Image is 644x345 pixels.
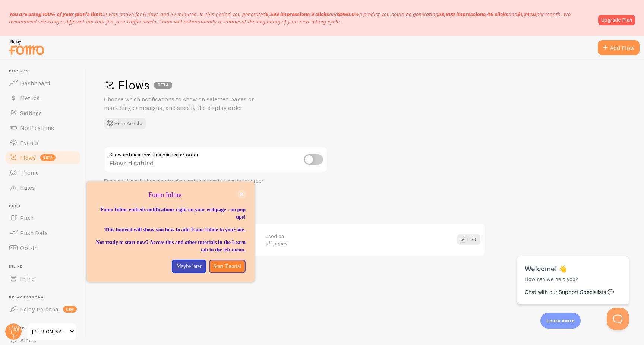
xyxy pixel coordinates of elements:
[266,11,355,18] span: , and
[63,306,77,313] span: new
[9,264,81,269] span: Inline
[266,240,287,247] em: all pages
[20,229,48,237] span: Push Data
[487,11,508,18] b: 46 clicks
[4,180,81,195] a: Rules
[4,165,81,180] a: Theme
[20,244,38,251] span: Opt-In
[172,260,206,273] button: Maybe later
[27,323,77,341] a: [PERSON_NAME]
[4,120,81,135] a: Notifications
[20,139,38,146] span: Events
[4,76,81,91] a: Dashboard
[20,306,59,313] span: Relay Persona
[40,154,56,161] span: beta
[20,154,36,161] span: Flows
[96,190,246,200] p: Fomo Inline
[266,233,287,247] span: used on
[176,263,201,270] p: Maybe later
[154,82,172,89] div: BETA
[104,178,328,184] div: Enabling this will allow you to show notifications in a particular order
[438,11,486,18] b: 28,802 impressions
[4,225,81,240] a: Push Data
[598,15,635,25] a: Upgrade Plan
[104,118,146,129] button: Help Article
[8,38,45,57] img: fomo-relay-logo-orange.svg
[4,302,81,317] a: Relay Persona new
[20,336,36,344] span: Alerts
[104,202,486,214] h2: Your Flows
[607,308,629,330] iframe: Help Scout Beacon - Open
[311,11,329,18] b: 9 clicks
[238,190,246,198] button: close,
[96,206,246,221] p: Fomo Inline embeds notifications right on your webpage - no pop ups!
[20,109,42,117] span: Settings
[104,95,283,112] p: Choose which notifications to show on selected pages or marketing campaigns, and specify the disp...
[338,11,355,18] b: $260.0
[20,169,39,176] span: Theme
[438,11,536,18] span: , and
[540,313,581,329] div: Learn more
[517,11,536,18] b: $1,341.0
[20,79,50,87] span: Dashboard
[9,11,104,18] span: You are using 100% of your plan's limit.
[266,11,310,18] b: 5,599 impressions
[9,69,81,73] span: Pop-ups
[87,181,255,282] div: Fomo Inline
[209,260,246,273] button: Start Tutorial
[4,150,81,165] a: Flows beta
[9,204,81,209] span: Push
[20,184,35,191] span: Rules
[4,105,81,120] a: Settings
[96,239,246,254] p: Not ready to start now? Access this and other tutorials in the Learn tab in the left menu.
[20,214,34,222] span: Push
[4,91,81,105] a: Metrics
[4,240,81,255] a: Opt-In
[513,238,633,308] iframe: Help Scout Beacon - Messages and Notifications
[4,211,81,225] a: Push
[104,77,622,93] h1: Flows
[214,263,241,270] p: Start Tutorial
[9,295,81,300] span: Relay Persona
[9,10,594,25] p: It was active for 6 days and 37 minutes. In this period you generated We predict you could be gen...
[20,94,40,102] span: Metrics
[104,146,328,174] div: Flows disabled
[32,327,67,336] span: [PERSON_NAME]
[96,226,246,234] p: This tutorial will show you how to add Fomo Inline to your site.
[4,135,81,150] a: Events
[546,317,575,324] p: Learn more
[20,275,35,282] span: Inline
[4,271,81,286] a: Inline
[20,124,54,132] span: Notifications
[457,234,480,245] a: Edit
